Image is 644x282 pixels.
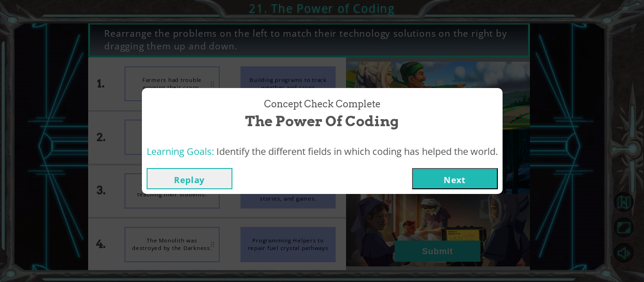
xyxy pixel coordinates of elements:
[147,168,232,189] button: Replay
[412,168,498,189] button: Next
[245,111,399,131] span: The Power of Coding
[264,97,380,111] span: Concept Check Complete
[147,145,214,158] span: Learning Goals:
[216,145,498,158] span: Identify the different fields in which coding has helped the world.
